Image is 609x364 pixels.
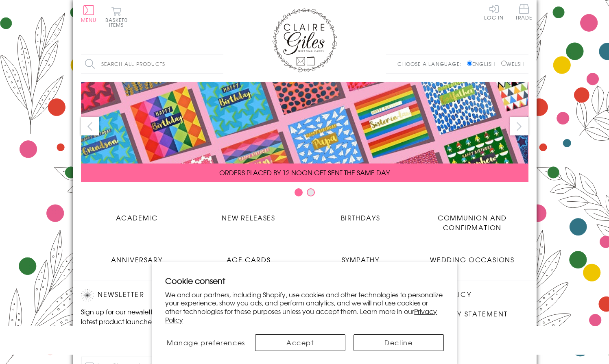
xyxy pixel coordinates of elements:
a: Age Cards [193,248,305,264]
span: Wedding Occasions [430,255,514,264]
label: English [467,60,499,68]
a: Accessibility Statement [406,309,508,320]
span: ORDERS PLACED BY 12 NOON GET SENT THE SAME DAY [219,168,390,177]
input: Search all products [81,55,223,73]
a: Academic [81,207,193,222]
button: next [510,117,528,135]
p: We and our partners, including Shopify, use cookies and other technologies to personalize your ex... [165,290,444,324]
button: Carousel Page 1 (Current Slide) [295,188,303,196]
input: Welsh [501,61,506,66]
input: Search [215,55,223,73]
span: Birthdays [341,213,380,222]
span: 0 items [109,16,128,28]
span: Trade [515,4,533,20]
a: New Releases [193,207,305,222]
label: Welsh [501,60,524,68]
a: Birthdays [305,207,417,222]
span: Academic [116,213,158,222]
p: Choose a language: [397,60,465,68]
button: Basket0 items [105,7,128,27]
a: Wedding Occasions [417,248,528,264]
a: Anniversary [81,248,193,264]
span: Communion and Confirmation [438,213,507,232]
button: prev [81,117,99,135]
div: Carousel Pagination [81,188,528,201]
h2: Newsletter [81,289,219,301]
img: Claire Giles Greetings Cards [272,8,337,72]
button: Menu [81,5,97,22]
input: English [467,61,472,66]
button: Manage preferences [165,334,247,351]
button: Carousel Page 2 [307,188,315,196]
button: Accept [255,334,345,351]
span: Anniversary [111,255,163,264]
span: Sympathy [342,255,380,264]
a: Log In [484,4,504,20]
a: Sympathy [305,248,417,264]
a: Communion and Confirmation [417,207,528,232]
span: Menu [81,16,97,24]
a: Trade [515,4,533,22]
a: Privacy Policy [165,306,437,325]
button: Decline [354,334,444,351]
span: Manage preferences [167,338,245,347]
span: New Releases [222,213,275,222]
p: Sign up for our newsletter to receive the latest product launches, news and offers directly to yo... [81,307,219,336]
h2: Cookie consent [165,275,444,286]
span: Age Cards [227,255,271,264]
